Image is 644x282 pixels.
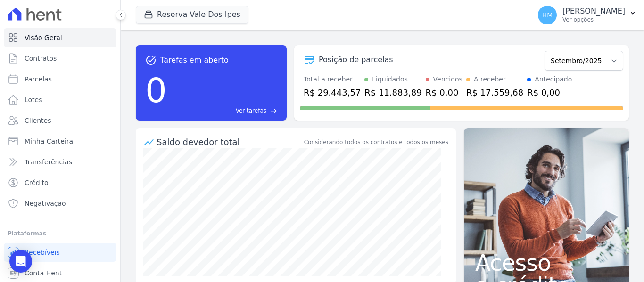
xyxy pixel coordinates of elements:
[4,153,116,171] a: Transferências
[4,132,116,151] a: Minha Carteira
[4,173,116,192] a: Crédito
[136,6,248,24] button: Reserva Vale Dos Ipes
[304,138,448,146] div: Considerando todos os contratos e todos os meses
[433,74,462,84] div: Vencidos
[25,248,60,257] span: Recebíveis
[25,95,42,105] span: Lotes
[4,28,116,47] a: Visão Geral
[319,54,393,65] div: Posição de parcelas
[4,70,116,89] a: Parcelas
[4,194,116,213] a: Negativação
[270,107,277,114] span: east
[160,55,229,66] span: Tarefas em aberto
[364,86,421,99] div: R$ 11.883,89
[4,49,116,68] a: Contratos
[4,243,116,262] a: Recebíveis
[25,74,52,84] span: Parcelas
[535,74,572,84] div: Antecipado
[372,74,408,84] div: Liquidados
[530,2,644,28] button: HM [PERSON_NAME] Ver opções
[25,157,72,167] span: Transferências
[8,228,113,239] div: Plataformas
[304,86,361,99] div: R$ 29.443,57
[236,106,266,115] span: Ver tarefas
[25,116,51,125] span: Clientes
[474,74,506,84] div: A receber
[145,66,167,115] div: 0
[25,33,62,42] span: Visão Geral
[157,136,302,148] div: Saldo devedor total
[145,55,157,66] span: task_alt
[466,86,523,99] div: R$ 17.559,68
[304,74,361,84] div: Total a receber
[426,86,462,99] div: R$ 0,00
[25,199,66,208] span: Negativação
[562,7,625,16] p: [PERSON_NAME]
[475,251,618,274] span: Acesso
[4,111,116,130] a: Clientes
[527,86,572,99] div: R$ 0,00
[9,250,32,273] div: Open Intercom Messenger
[171,106,277,115] a: Ver tarefas east
[25,178,49,187] span: Crédito
[25,268,62,278] span: Conta Hent
[25,137,73,146] span: Minha Carteira
[25,54,57,63] span: Contratos
[562,16,625,24] p: Ver opções
[4,90,116,109] a: Lotes
[542,12,553,18] span: HM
